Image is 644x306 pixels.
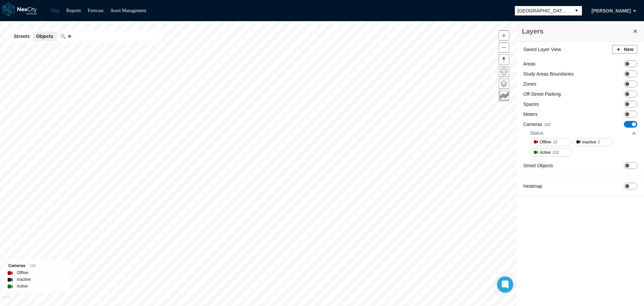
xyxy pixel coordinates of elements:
[17,269,28,276] label: Offline
[499,67,509,77] button: Home
[522,27,632,36] h3: Layers
[499,91,509,101] button: Key metrics
[499,55,509,64] span: Reset bearing to north
[51,8,60,13] a: Map
[540,149,551,156] span: Active
[540,139,551,145] span: Offline
[523,162,553,169] label: Street Objects
[523,46,561,53] label: Saved Layer View
[499,42,509,53] button: Zoom out
[523,81,536,87] label: Zones
[518,7,569,14] span: [GEOGRAPHIC_DATA][PERSON_NAME]
[530,148,572,157] button: Active152
[582,139,596,145] span: Inactive
[499,79,509,89] button: Layers management
[552,149,559,156] span: 152
[585,5,638,16] button: [PERSON_NAME]
[592,7,631,14] span: [PERSON_NAME]
[30,264,36,268] span: 116
[573,138,613,146] button: Inactive0
[17,283,28,290] label: Active
[8,262,66,269] div: Cameras
[544,122,551,127] span: 162
[3,296,11,304] a: Mapbox homepage
[598,139,600,145] span: 0
[10,32,33,41] button: Streets
[110,8,147,13] a: Asset Management
[523,91,561,97] label: Off-Street Parking
[523,111,538,118] label: Meters
[530,130,543,136] div: Status
[523,60,536,67] label: Areas
[571,6,582,15] button: select
[88,8,103,13] a: Forecast
[624,46,634,53] span: New
[523,183,542,189] label: Heatmap
[553,139,557,145] span: 10
[499,54,509,65] button: Reset bearing to north
[530,138,571,146] button: Offline10
[14,33,30,40] span: Streets
[17,276,31,283] label: Inactive
[523,121,551,128] label: Cameras
[530,128,637,138] div: Status
[499,30,509,41] button: Zoom in
[33,32,56,41] button: Objects
[499,43,509,52] span: Zoom out
[523,101,539,107] label: Spaces
[36,33,53,40] span: Objects
[612,45,637,54] button: New
[66,8,81,13] a: Reports
[523,71,574,77] label: Study Areas Boundaries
